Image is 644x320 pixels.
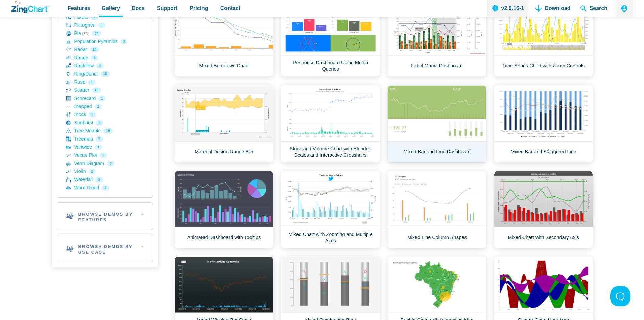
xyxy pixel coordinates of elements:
span: Pricing [190,4,208,13]
span: Gallery [102,4,120,13]
a: Mixed Chart with Secondary Axis [494,171,593,248]
a: ZingChart Logo. Click to return to the homepage [11,1,50,13]
span: Support [157,4,177,13]
span: Features [68,4,90,13]
a: Mixed Line Column Shapes [387,171,486,248]
a: Mixed Chart with Zooming and Multiple Axes [281,171,380,248]
a: Mixed Bar and Line Dashboard [387,85,486,163]
iframe: Toggle Customer Support [610,286,630,306]
h2: Browse Demos By Use Case [57,235,153,262]
span: Contact [220,4,241,13]
span: Docs [132,4,145,13]
h2: Browse Demos By Features [57,203,153,230]
a: Mixed Bar and Staggered Line [494,85,593,163]
a: Stock and Volume Chart with Blended Scales and Interactive Crosshairs [281,85,380,163]
a: Material Design Range Bar [174,85,273,163]
a: Animated Dashboard with Tooltips [174,171,273,248]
